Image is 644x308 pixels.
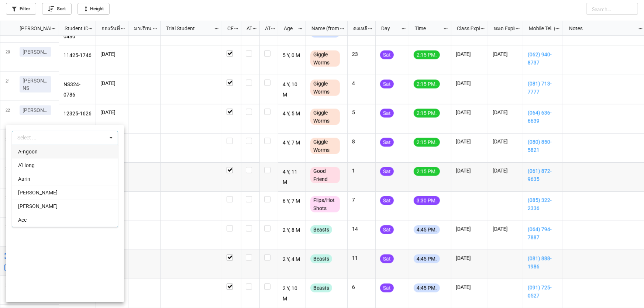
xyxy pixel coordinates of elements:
span: [PERSON_NAME] [18,203,58,209]
span: [PERSON_NAME] [18,190,58,195]
span: A-ngoon [18,149,38,155]
span: Aarin [18,176,30,182]
span: A’Hong [18,162,35,168]
span: Ace [18,217,27,223]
